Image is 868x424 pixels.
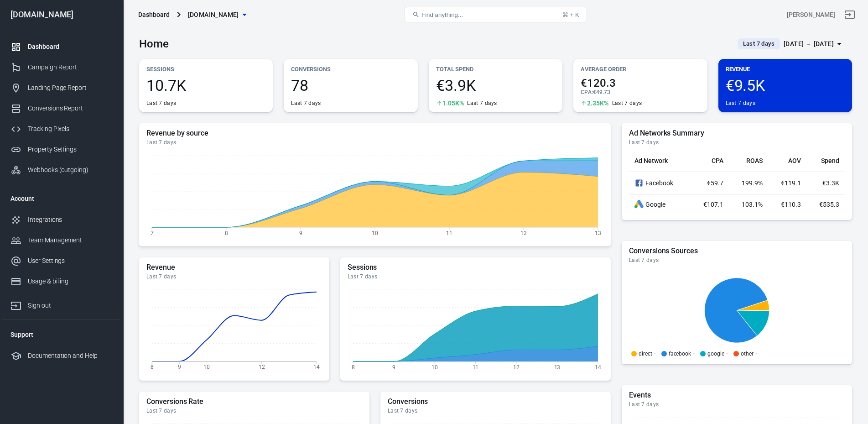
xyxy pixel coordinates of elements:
span: - [693,351,695,356]
p: facebook [669,351,691,356]
a: Property Settings [3,139,120,160]
span: €119.1 [781,179,801,187]
span: 199.9% [742,179,763,187]
span: 10.7K [146,78,265,93]
div: Google [634,200,685,209]
p: google [707,351,724,356]
tspan: 12 [520,230,527,236]
span: 2.35K% [587,100,608,106]
tspan: 7 [151,230,154,236]
span: - [654,351,656,356]
p: Average Order [581,64,700,74]
div: Property Settings [28,145,113,154]
span: €49.73 [593,89,610,95]
tspan: 9 [392,364,395,370]
div: Last 7 days [629,139,845,146]
div: Landing Page Report [28,83,113,93]
div: Campaign Report [28,63,113,72]
a: Integrations [3,209,120,230]
tspan: 8 [225,230,228,236]
span: €3.9K [436,78,555,93]
span: Last 7 days [739,39,778,48]
div: Google Ads [634,200,644,209]
span: €120.3 [581,78,700,89]
div: Facebook [634,178,685,188]
button: Find anything...⌘ + K [405,7,587,22]
tspan: 10 [431,364,438,370]
button: Last 7 days[DATE] － [DATE] [730,37,852,52]
a: Campaign Report [3,57,120,78]
p: Total Spend [436,64,555,74]
tspan: 11 [446,230,452,236]
div: Last 7 days [146,99,176,107]
div: Last 7 days [629,401,845,408]
div: ⌘ + K [562,11,579,18]
div: Last 7 days [146,273,322,280]
div: Last 7 days [291,99,321,107]
div: Conversions Report [28,104,113,113]
tspan: 13 [554,364,560,370]
h5: Revenue by source [146,129,603,138]
span: 78 [291,78,410,93]
a: Team Management [3,230,120,251]
div: [DOMAIN_NAME] [3,10,120,19]
div: [DATE] － [DATE] [784,38,834,50]
div: Tracking Pixels [28,124,113,134]
h5: Conversions Sources [629,246,845,256]
div: Account id: VW6wEJAx [787,10,835,20]
div: Sign out [28,301,113,310]
th: AOV [768,150,806,172]
p: Revenue [726,64,845,74]
span: casatech-es.com [188,9,239,21]
div: User Settings [28,256,113,266]
th: CPA [691,150,729,172]
span: - [755,351,757,356]
tspan: 12 [513,364,520,370]
tspan: 10 [372,230,378,236]
a: Conversions Report [3,98,120,119]
tspan: 11 [472,364,478,370]
h5: Sessions [348,263,603,272]
p: Sessions [146,64,265,74]
a: Sign out [839,4,861,26]
p: other [741,351,754,356]
a: Landing Page Report [3,78,120,98]
tspan: 9 [178,364,181,370]
svg: Facebook Ads [634,178,644,188]
h5: Revenue [146,263,322,272]
div: Last 7 days [348,273,603,280]
div: Last 7 days [388,407,603,414]
a: Tracking Pixels [3,119,120,139]
div: Last 7 days [146,139,603,146]
h5: Ad Networks Summary [629,129,845,138]
div: Last 7 days [629,256,845,264]
li: Account [3,188,120,209]
span: €3.3K [822,179,839,187]
a: Dashboard [3,37,120,57]
div: Dashboard [138,10,170,19]
p: direct [639,351,652,356]
span: Find anything... [421,11,463,18]
th: Spend [806,150,845,172]
div: Documentation and Help [28,351,113,361]
h5: Events [629,391,845,400]
a: User Settings [3,251,120,271]
div: Webhooks (outgoing) [28,165,113,175]
button: [DOMAIN_NAME] [184,6,250,23]
span: €59.7 [707,179,723,187]
div: Usage & billing [28,277,113,286]
tspan: 9 [299,230,302,236]
div: Dashboard [28,42,113,52]
div: Team Management [28,236,113,245]
h5: Conversions Rate [146,397,362,406]
tspan: 8 [151,364,154,370]
span: 1.05K% [442,100,464,106]
div: Last 7 days [612,99,642,107]
div: Last 7 days [726,99,755,107]
th: ROAS [729,150,768,172]
tspan: 14 [313,364,320,370]
th: Ad Network [629,150,691,172]
h3: Home [139,37,169,50]
span: CPA : [581,89,593,95]
tspan: 8 [351,364,354,370]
